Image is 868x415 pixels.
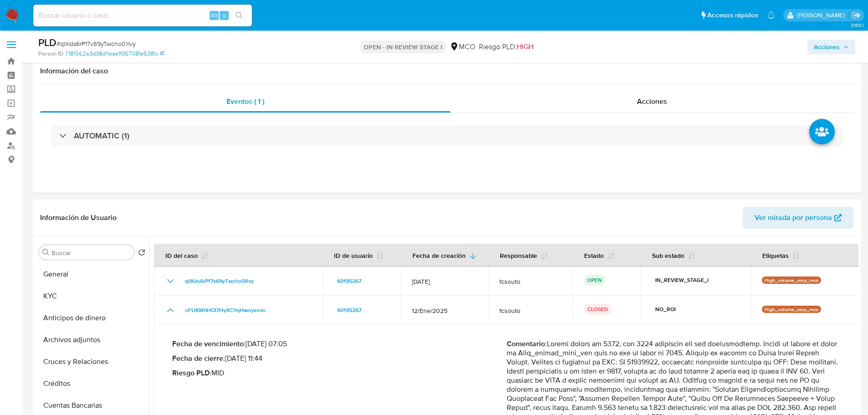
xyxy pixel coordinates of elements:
button: Créditos [35,373,149,395]
p: OPEN - IN REVIEW STAGE I [360,41,446,53]
span: Alt [211,11,218,20]
input: Buscar usuario o caso... [33,10,252,21]
b: PLD [38,35,56,50]
span: HIGH [517,41,534,52]
h1: Información del caso [40,67,853,76]
button: KYC [35,285,149,307]
span: s [223,11,226,20]
div: MCO [450,42,475,52]
a: Notificaciones [767,11,775,19]
button: Ver mirada por persona [743,207,853,229]
span: Acciones [637,96,667,107]
button: Volver al orden por defecto [138,249,145,259]
a: Salir [852,10,861,20]
a: 7181562a3d38d11eae1f357081e5381c [65,50,164,58]
h1: Información de Usuario [40,213,117,222]
span: # qllKds6rP17v69yTwcho0Xvy [56,39,136,48]
span: Ver mirada por persona [755,207,832,229]
button: Archivos adjuntos [35,329,149,351]
button: Cruces y Relaciones [35,351,149,373]
p: felipe.cayon@mercadolibre.com [797,11,848,20]
span: Accesos rápidos [707,10,758,20]
h3: AUTOMATIC (1) [74,131,129,141]
div: AUTOMATIC (1) [51,125,842,146]
button: Acciones [807,40,855,54]
button: Buscar [42,249,50,256]
button: General [35,263,149,285]
b: Person ID [38,50,63,58]
button: search-icon [230,9,248,22]
button: Anticipos de dinero [35,307,149,329]
input: Buscar [51,249,131,257]
span: Riesgo PLD: [479,42,534,52]
span: Acciones [814,40,840,54]
span: Eventos ( 1 ) [226,96,264,107]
